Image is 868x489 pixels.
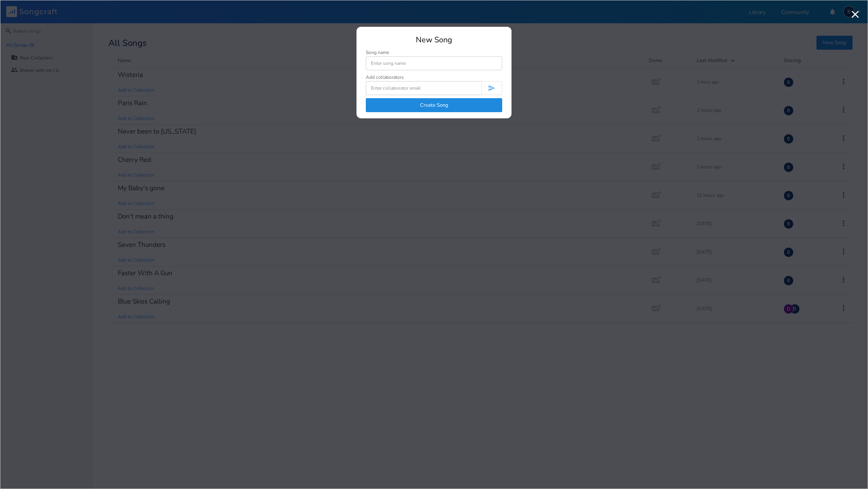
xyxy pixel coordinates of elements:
[366,75,404,80] div: Add collaborators
[481,81,502,95] button: Invite
[366,56,502,70] input: Enter song name
[366,50,502,55] div: Song name
[366,81,481,95] input: Enter collaborator email
[366,36,502,44] div: New Song
[366,98,502,112] button: Create Song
